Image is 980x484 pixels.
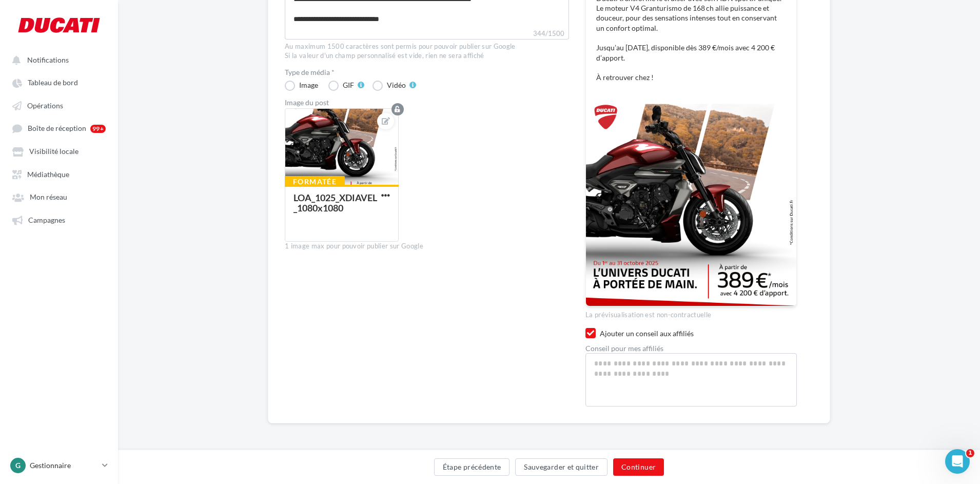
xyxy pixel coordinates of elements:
[285,42,569,51] div: Au maximum 1500 caractères sont permis pour pouvoir publier sur Google
[293,192,377,214] div: LOA_1025_XDIAVEL_1080x1080
[6,187,112,206] a: Mon réseau
[27,55,69,64] span: Notifications
[90,125,106,133] div: 99+
[8,456,110,475] a: G Gestionnaire
[285,242,569,251] div: 1 image max pour pouvoir publier sur Google
[6,142,112,160] a: Visibilité locale
[600,328,797,338] div: Ajouter un conseil aux affiliés
[585,306,797,320] div: La prévisualisation est non-contractuelle
[6,165,112,183] a: Médiathèque
[945,449,970,474] iframe: Intercom live chat
[15,460,21,471] span: G
[27,170,69,179] span: Médiathèque
[28,124,86,133] span: Boîte de réception
[30,193,67,202] span: Mon réseau
[27,101,63,110] span: Opérations
[285,28,569,40] label: 344/1500
[28,79,78,87] span: Tableau de bord
[966,449,974,457] span: 1
[285,176,345,187] div: Formatée
[299,82,318,89] div: Image
[343,82,354,89] div: GIF
[30,460,98,471] p: Gestionnaire
[6,119,112,138] a: Boîte de réception 99+
[285,99,569,106] div: Image du post
[613,458,664,476] button: Continuer
[6,50,108,69] button: Notifications
[28,216,65,224] span: Campagnes
[387,82,406,89] div: Vidéo
[6,73,112,91] a: Tableau de bord
[434,458,510,476] button: Étape précédente
[6,210,112,229] a: Campagnes
[515,458,607,476] button: Sauvegarder et quitter
[29,147,79,156] span: Visibilité locale
[285,51,569,61] div: Si la valeur d'un champ personnalisé est vide, rien ne sera affiché
[585,345,797,352] div: Conseil pour mes affiliés
[6,96,112,114] a: Opérations
[285,69,569,76] label: Type de média *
